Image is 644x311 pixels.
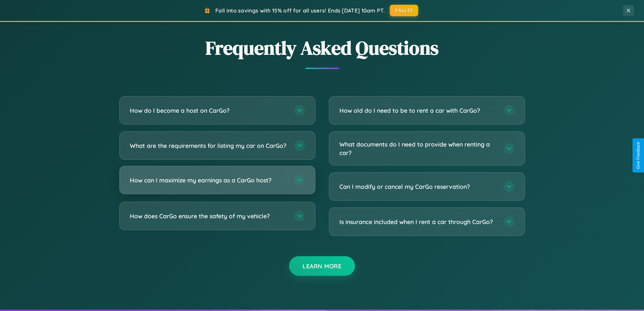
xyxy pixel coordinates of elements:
[339,106,497,115] h3: How old do I need to be to rent a car with CarGo?
[289,256,355,276] button: Learn More
[130,212,287,220] h3: How does CarGo ensure the safety of my vehicle?
[339,182,497,191] h3: Can I modify or cancel my CarGo reservation?
[339,140,497,157] h3: What documents do I need to provide when renting a car?
[390,5,418,16] button: FALL15
[339,218,497,226] h3: Is insurance included when I rent a car through CarGo?
[130,176,287,184] h3: How can I maximize my earnings as a CarGo host?
[130,141,287,150] h3: What are the requirements for listing my car on CarGo?
[215,7,385,14] span: Fall into savings with 15% off for all users! Ends [DATE] 10am PT.
[130,106,287,115] h3: How do I become a host on CarGo?
[119,35,525,61] h2: Frequently Asked Questions
[636,142,641,169] div: Give Feedback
